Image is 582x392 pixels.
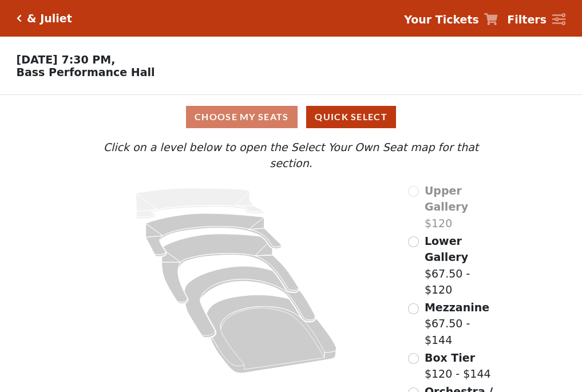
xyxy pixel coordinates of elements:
p: Click on a level below to open the Select Your Own Seat map for that section. [81,139,501,172]
h5: & Juliet [27,12,72,25]
strong: Your Tickets [404,13,479,26]
label: $120 - $144 [425,350,491,382]
path: Upper Gallery - Seats Available: 0 [136,188,264,219]
a: Filters [507,11,565,28]
label: $67.50 - $144 [425,299,501,349]
path: Lower Gallery - Seats Available: 147 [146,213,282,256]
span: Mezzanine [425,301,489,314]
a: Click here to go back to filters [17,14,22,22]
path: Orchestra / Parterre Circle - Seats Available: 39 [207,295,337,373]
strong: Filters [507,13,547,26]
span: Upper Gallery [425,184,468,213]
label: $67.50 - $120 [425,233,501,298]
a: Your Tickets [404,11,498,28]
span: Box Tier [425,351,475,364]
span: Lower Gallery [425,235,468,264]
label: $120 [425,183,501,232]
button: Quick Select [306,106,396,128]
